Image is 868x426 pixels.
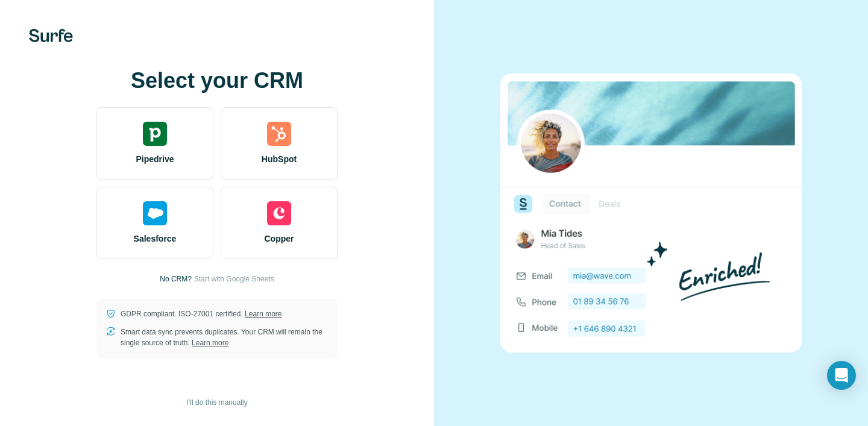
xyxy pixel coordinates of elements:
[143,201,167,225] img: salesforce's logo
[160,274,192,284] p: No CRM?
[827,361,856,390] div: Open Intercom Messenger
[186,397,247,408] span: I’ll do this manually
[96,69,338,93] h1: Select your CRM
[121,327,328,348] p: Smart data sync prevents duplicates. Your CRM will remain the single source of truth.
[143,122,167,146] img: pipedrive's logo
[121,309,281,319] p: GDPR compliant. ISO-27001 certified.
[194,274,274,284] button: Start with Google Sheets
[134,233,177,245] span: Salesforce
[262,153,297,165] span: HubSpot
[500,74,802,352] img: none image
[136,153,174,165] span: Pipedrive
[267,201,291,225] img: copper's logo
[192,339,228,347] a: Learn more
[267,122,291,146] img: hubspot's logo
[265,233,294,245] span: Copper
[245,310,281,318] a: Learn more
[29,29,73,42] img: Surfe's logo
[178,393,256,412] button: I’ll do this manually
